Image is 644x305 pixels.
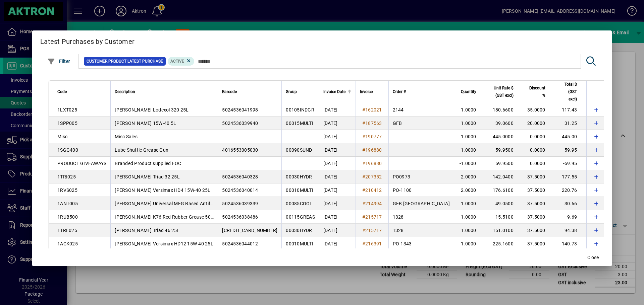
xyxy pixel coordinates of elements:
[286,107,314,112] span: 00105INDGR
[486,143,523,157] td: 59.9500
[286,201,312,206] span: 00085COOL
[57,88,106,95] div: Code
[362,121,365,126] span: #
[523,237,555,250] td: 37.5000
[170,59,184,64] span: Active
[362,107,365,112] span: #
[115,107,189,112] span: [PERSON_NAME] Lodexol 320 25L
[523,183,555,197] td: 37.5000
[454,197,486,210] td: 1.0000
[286,174,312,179] span: 00030HYDR
[490,84,520,99] div: Unit Rate $ (GST excl)
[323,88,345,95] span: Invoice Date
[32,30,612,50] h2: Latest Purchases by Customer
[115,241,213,246] span: [PERSON_NAME] Versimax HD12 15W-40 25L
[388,210,454,224] td: 1328
[388,224,454,237] td: 1328
[360,88,373,95] span: Invoice
[486,103,523,117] td: 180.6600
[360,240,384,247] a: #216391
[486,237,523,250] td: 225.1600
[388,170,454,183] td: PO0973
[362,187,365,193] span: #
[388,197,454,210] td: GFB [GEOGRAPHIC_DATA]
[222,107,258,112] span: 5024536041998
[360,200,384,207] a: #214994
[286,187,313,193] span: 00010MULTI
[362,201,365,206] span: #
[582,251,604,263] button: Close
[486,224,523,237] td: 151.0100
[362,147,365,153] span: #
[115,174,180,179] span: [PERSON_NAME] Triad 32 25L
[388,237,454,250] td: PO-1343
[286,88,315,95] div: Group
[523,157,555,170] td: 0.0000
[555,170,587,183] td: 177.55
[57,214,78,220] span: 1RUB500
[555,183,587,197] td: 220.76
[559,81,583,103] div: Total $ (GST excl)
[57,121,77,126] span: 1SPP005
[87,58,163,65] span: Customer Product Latest Purchase
[365,107,382,112] span: 162021
[222,88,277,95] div: Barcode
[555,237,587,250] td: 140.73
[360,133,384,140] a: #190777
[523,143,555,157] td: 0.0000
[222,241,258,246] span: 5024536044012
[388,103,454,117] td: 2144
[555,143,587,157] td: 59.95
[362,174,365,179] span: #
[57,161,106,166] span: PRODUCT GIVEAWAYS
[286,121,313,126] span: 00015MULTI
[286,147,312,153] span: 00090SUND
[454,157,486,170] td: -1.0000
[454,117,486,130] td: 1.0000
[115,134,138,139] span: Misc Sales
[115,161,181,166] span: Branded Product supplied FOC
[319,210,356,224] td: [DATE]
[523,224,555,237] td: 37.5000
[365,187,382,193] span: 210412
[319,157,356,170] td: [DATE]
[222,187,258,193] span: 5024536040014
[365,201,382,206] span: 214994
[454,143,486,157] td: 1.0000
[454,183,486,197] td: 2.0000
[57,228,77,233] span: 1TRF025
[360,120,384,127] a: #187563
[486,210,523,224] td: 15.5100
[365,228,382,233] span: 215717
[523,103,555,117] td: 35.0000
[486,157,523,170] td: 59.9500
[319,170,356,183] td: [DATE]
[57,107,77,112] span: 1LXT025
[490,84,514,99] span: Unit Rate $ (GST excl)
[319,103,356,117] td: [DATE]
[319,237,356,250] td: [DATE]
[362,134,365,139] span: #
[222,121,258,126] span: 5024536039940
[57,187,77,193] span: 1RVS025
[362,161,365,166] span: #
[555,117,587,130] td: 31.25
[362,241,365,246] span: #
[57,134,67,139] span: Misc
[286,241,313,246] span: 00010MULTI
[486,183,523,197] td: 176.6100
[57,241,78,246] span: 1ACK025
[168,57,195,66] mat-chip: Product Activation Status: Active
[458,88,482,95] div: Quantity
[46,55,72,67] button: Filter
[555,103,587,117] td: 117.43
[286,214,315,220] span: 00115GREAS
[555,224,587,237] td: 94.38
[360,146,384,154] a: #196880
[523,170,555,183] td: 37.5000
[365,214,382,220] span: 215717
[319,183,356,197] td: [DATE]
[362,228,365,233] span: #
[319,143,356,157] td: [DATE]
[47,59,70,64] span: Filter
